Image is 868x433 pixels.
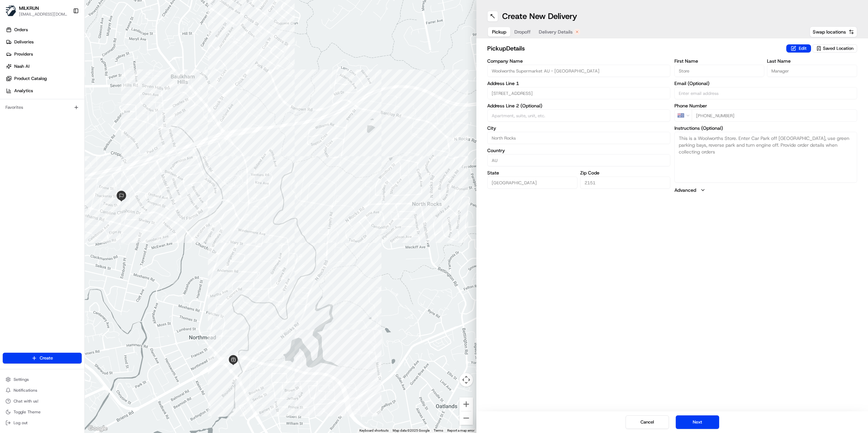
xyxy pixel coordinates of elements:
[514,28,531,35] span: Dropoff
[3,418,82,428] button: Log out
[492,28,506,35] span: Pickup
[14,27,28,33] span: Orders
[487,87,670,99] input: Enter address
[447,429,474,432] a: Report a map error
[812,44,857,53] button: Saved Location
[487,154,670,166] input: Enter country
[14,377,29,382] span: Settings
[3,49,84,60] a: Providers
[19,12,67,17] button: [EMAIL_ADDRESS][DOMAIN_NAME]
[14,63,29,69] span: Nash AI
[3,3,70,19] button: MILKRUNMILKRUN[EMAIL_ADDRESS][DOMAIN_NAME]
[692,109,857,122] input: Enter phone number
[487,103,670,108] label: Address Line 2 (Optional)
[14,388,37,393] span: Notifications
[487,59,670,63] label: Company Name
[539,28,573,35] span: Delivery Details
[813,28,846,35] span: Swap locations
[487,109,670,122] input: Apartment, suite, unit, etc.
[459,411,473,425] button: Zoom out
[810,26,857,37] button: Swap locations
[3,396,82,406] button: Chat with us!
[3,24,84,35] a: Orders
[3,61,84,72] a: Nash AI
[14,51,33,57] span: Providers
[3,37,84,47] a: Deliveries
[14,420,27,426] span: Log out
[19,5,39,12] button: MILKRUN
[786,44,811,53] button: Edit
[823,45,853,51] span: Saved Location
[459,397,473,411] button: Zoom in
[502,11,577,22] h1: Create New Delivery
[86,424,109,433] a: Open this area in Google Maps (opens a new window)
[14,88,33,94] span: Analytics
[393,429,430,432] span: Map data ©2025 Google
[767,65,857,77] input: Enter last name
[674,187,696,193] label: Advanced
[674,87,857,99] input: Enter email address
[674,81,857,86] label: Email (Optional)
[3,386,82,395] button: Notifications
[580,177,670,189] input: Enter zip code
[674,132,857,183] textarea: This is a Woolworths Store. Enter Car Park off [GEOGRAPHIC_DATA], use green parking bays, reverse...
[3,73,84,84] a: Product Catalog
[459,373,473,387] button: Map camera controls
[767,59,857,63] label: Last Name
[580,170,670,175] label: Zip Code
[3,407,82,417] button: Toggle Theme
[487,65,670,77] input: Enter company name
[5,5,16,16] img: MILKRUN
[674,103,857,108] label: Phone Number
[487,132,670,144] input: Enter city
[3,85,84,96] a: Analytics
[487,148,670,153] label: Country
[14,409,41,415] span: Toggle Theme
[487,170,577,175] label: State
[359,428,389,433] button: Keyboard shortcuts
[674,59,765,63] label: First Name
[487,177,577,189] input: Enter state
[14,398,38,404] span: Chat with us!
[3,353,82,364] button: Create
[14,39,34,45] span: Deliveries
[40,355,53,361] span: Create
[676,415,719,429] button: Next
[487,81,670,86] label: Address Line 1
[674,65,765,77] input: Enter first name
[434,429,443,432] a: Terms
[487,44,782,53] h2: pickup Details
[626,415,669,429] button: Cancel
[674,126,857,130] label: Instructions (Optional)
[86,424,109,433] img: Google
[3,375,82,384] button: Settings
[3,102,82,113] div: Favorites
[674,187,857,193] button: Advanced
[487,126,670,130] label: City
[14,76,47,82] span: Product Catalog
